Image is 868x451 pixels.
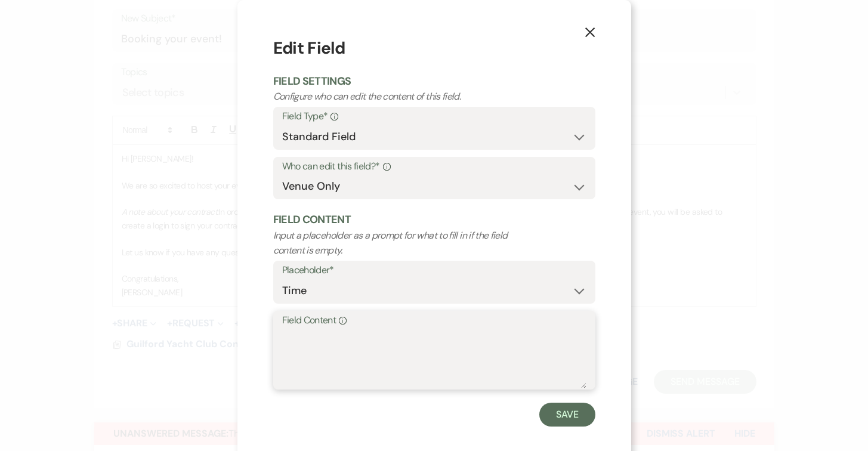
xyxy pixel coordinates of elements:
button: Save [539,403,595,427]
label: Placeholder* [282,262,586,279]
label: Field Type* [282,108,586,125]
h1: Edit Field [273,36,595,61]
h2: Field Content [273,212,595,227]
p: Configure who can edit the content of this field. [273,89,531,104]
p: Input a placeholder as a prompt for what to fill in if the field content is empty. [273,228,531,258]
label: Who can edit this field?* [282,158,586,175]
label: Field Content [282,312,586,329]
h2: Field Settings [273,74,595,89]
